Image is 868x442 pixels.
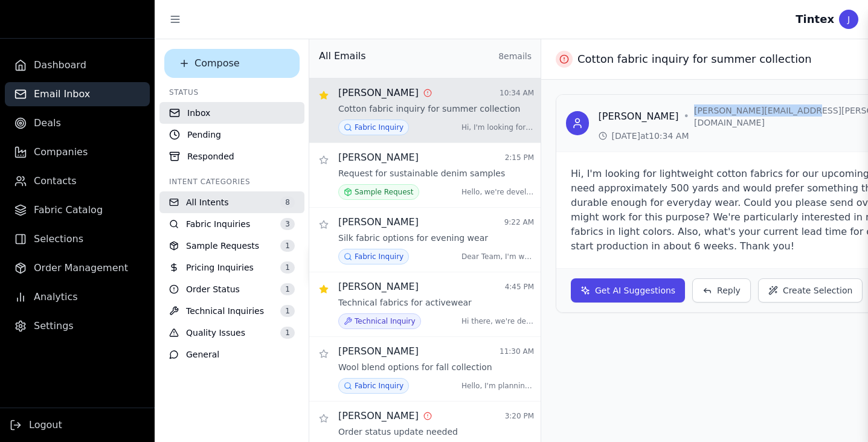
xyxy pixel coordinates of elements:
[577,51,812,68] h2: Cotton fabric inquiry for summer collection
[692,278,751,303] button: Reply
[338,280,419,294] span: [PERSON_NAME]
[34,261,128,275] span: Order Management
[5,256,150,280] a: Order Management
[159,177,304,187] div: Intent Categories
[758,278,863,303] button: Create Selection
[186,305,264,317] span: Technical Inquiries
[34,116,61,130] span: Deals
[5,111,150,135] a: Deals
[338,232,488,244] p: Silk fabric options for evening wear
[159,213,304,235] button: Fabric Inquiries3
[280,327,295,339] span: 1
[571,278,685,303] button: Get AI Suggestions
[338,167,505,179] p: Request for sustainable denim samples
[504,217,534,227] div: 9:22 AM
[159,278,304,300] button: Order Status1
[355,381,403,391] span: Fabric Inquiry
[839,10,858,29] div: J
[34,203,103,217] span: Fabric Catalog
[280,261,295,274] span: 1
[34,290,78,304] span: Analytics
[34,58,86,72] span: Dashboard
[159,322,304,344] button: Quality Issues1
[186,327,245,339] span: Quality Issues
[5,285,150,309] a: Analytics
[280,196,295,208] span: 8
[461,381,534,391] p: Hello, I'm planning our fall c ...
[186,240,259,252] span: Sample Requests
[159,191,304,213] button: All Intents8
[34,319,74,333] span: Settings
[34,232,83,246] span: Selections
[159,146,304,167] button: Responded
[34,174,77,188] span: Contacts
[5,198,150,222] a: Fabric Catalog
[505,411,534,421] div: 3:20 PM
[498,50,532,62] span: 8 email s
[159,344,304,365] button: General
[355,123,403,132] span: Fabric Inquiry
[159,257,304,278] button: Pricing Inquiries1
[338,426,458,438] p: Order status update needed
[280,218,295,230] span: 3
[796,11,834,28] div: Tintex
[159,300,304,322] button: Technical Inquiries1
[186,196,229,208] span: All Intents
[319,49,366,63] h2: All Emails
[338,361,492,373] p: Wool blend options for fall collection
[159,235,304,257] button: Sample Requests1
[5,53,150,77] a: Dashboard
[338,86,419,100] span: [PERSON_NAME]
[159,88,304,97] div: Status
[280,240,295,252] span: 1
[186,261,254,274] span: Pricing Inquiries
[29,418,62,432] span: Logout
[159,124,304,146] button: Pending
[5,314,150,338] a: Settings
[612,130,689,142] span: [DATE] at 10:34 AM
[461,123,534,132] p: Hi, I'm looking for lightweigh ...
[186,218,250,230] span: Fabric Inquiries
[164,49,300,78] button: Compose
[355,187,414,197] span: Sample Request
[338,344,419,359] span: [PERSON_NAME]
[34,87,90,101] span: Email Inbox
[338,215,419,229] span: [PERSON_NAME]
[355,316,416,326] span: Technical Inquiry
[186,283,240,295] span: Order Status
[5,82,150,106] a: Email Inbox
[684,109,689,124] span: •
[338,150,419,165] span: [PERSON_NAME]
[505,282,534,292] div: 4:45 PM
[338,296,472,309] p: Technical fabrics for activewear
[34,145,88,159] span: Companies
[280,283,295,295] span: 1
[5,140,150,164] a: Companies
[338,103,520,115] p: Cotton fabric inquiry for summer collection
[500,88,534,98] div: 10:34 AM
[338,409,419,423] span: [PERSON_NAME]
[5,227,150,251] a: Selections
[5,169,150,193] a: Contacts
[500,347,534,356] div: 11:30 AM
[164,8,186,30] button: Toggle sidebar
[461,316,534,326] p: Hi there, we're developing a n ...
[186,348,219,360] span: General
[10,418,62,432] button: Logout
[461,187,534,197] p: Hello, we're developing a new ...
[280,305,295,317] span: 1
[159,102,304,124] button: Inbox
[599,109,679,124] h3: [PERSON_NAME]
[505,153,534,162] div: 2:15 PM
[355,252,403,261] span: Fabric Inquiry
[461,252,534,261] p: Dear Team, I'm working on a lu ...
